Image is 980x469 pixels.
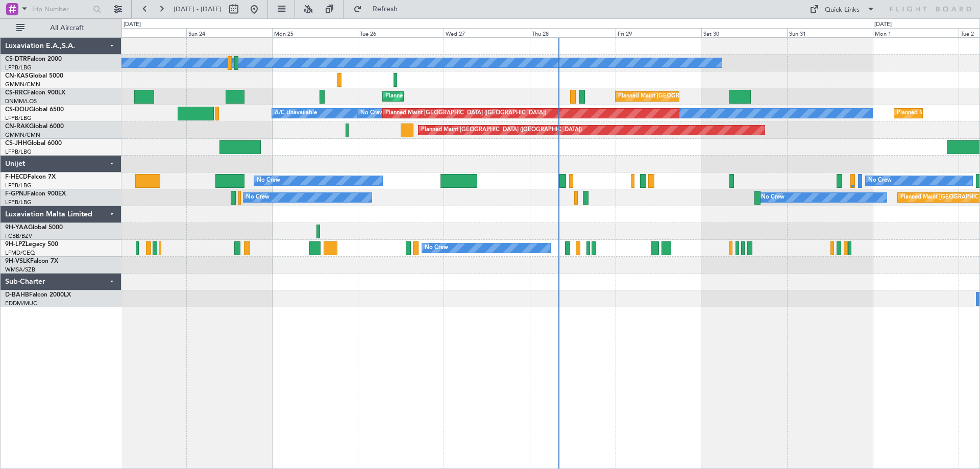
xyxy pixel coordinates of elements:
a: GMMN/CMN [5,81,40,88]
a: 9H-YAAGlobal 5000 [5,225,63,231]
div: No Crew [246,190,269,205]
div: Mon 25 [272,28,358,37]
a: LFPB/LBG [5,114,32,122]
input: Trip Number [31,2,90,17]
div: Planned Maint [GEOGRAPHIC_DATA] ([GEOGRAPHIC_DATA]) [385,89,546,104]
a: CS-JHHGlobal 6000 [5,140,62,146]
a: D-BAHBFalcon 2000LX [5,292,71,298]
a: LFPB/LBG [5,199,32,206]
a: 9H-VSLKFalcon 7X [5,258,58,264]
span: F-HECD [5,174,28,180]
span: 9H-LPZ [5,241,26,248]
a: LFPB/LBG [5,182,32,189]
button: Refresh [349,1,410,17]
span: CN-RAK [5,124,29,130]
button: All Aircraft [11,20,111,36]
span: CS-JHH [5,140,27,146]
button: Quick Links [804,1,880,17]
a: FCBB/BZV [5,232,32,240]
a: 9H-LPZLegacy 500 [5,241,58,248]
a: F-GPNJFalcon 900EX [5,191,66,197]
a: EDDM/MUC [5,300,37,307]
span: CN-KAS [5,73,29,79]
a: CN-RAKGlobal 6000 [5,124,64,130]
div: Planned Maint [GEOGRAPHIC_DATA] ([GEOGRAPHIC_DATA]) [385,106,546,121]
a: CS-RRCFalcon 900LX [5,90,65,96]
div: Thu 28 [530,28,616,37]
div: Tue 26 [358,28,444,37]
div: Planned Maint [GEOGRAPHIC_DATA] ([GEOGRAPHIC_DATA]) [421,122,582,138]
span: CS-RRC [5,90,27,96]
div: [DATE] [124,20,141,29]
div: No Crew [868,173,892,188]
span: 9H-VSLK [5,258,30,264]
a: GMMN/CMN [5,131,40,139]
div: Sun 31 [787,28,873,37]
a: LFPB/LBG [5,64,32,71]
a: F-HECDFalcon 7X [5,174,56,180]
div: Quick Links [825,5,860,15]
a: LFPB/LBG [5,148,32,156]
a: DNMM/LOS [5,97,37,105]
span: CS-DOU [5,107,29,113]
div: Sun 24 [186,28,272,37]
div: No Crew [360,106,384,121]
div: Sat 30 [701,28,787,37]
span: [DATE] - [DATE] [174,5,222,14]
div: No Crew [257,173,280,188]
span: F-GPNJ [5,191,27,197]
div: No Crew [761,190,785,205]
div: Fri 29 [616,28,701,37]
div: Mon 1 [873,28,959,37]
span: Refresh [364,6,407,13]
div: [DATE] [874,20,892,29]
div: Sat 23 [101,28,186,37]
span: D-BAHB [5,292,29,298]
a: WMSA/SZB [5,266,35,274]
a: CN-KASGlobal 5000 [5,73,63,79]
span: CS-DTR [5,56,27,62]
div: A/C Unavailable [275,106,317,121]
div: Wed 27 [444,28,529,37]
a: CS-DTRFalcon 2000 [5,56,62,62]
span: 9H-YAA [5,225,28,231]
a: CS-DOUGlobal 6500 [5,107,64,113]
a: LFMD/CEQ [5,249,35,257]
span: All Aircraft [27,24,108,32]
div: No Crew [425,240,448,256]
div: Planned Maint [GEOGRAPHIC_DATA] ([GEOGRAPHIC_DATA]) [618,89,779,104]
